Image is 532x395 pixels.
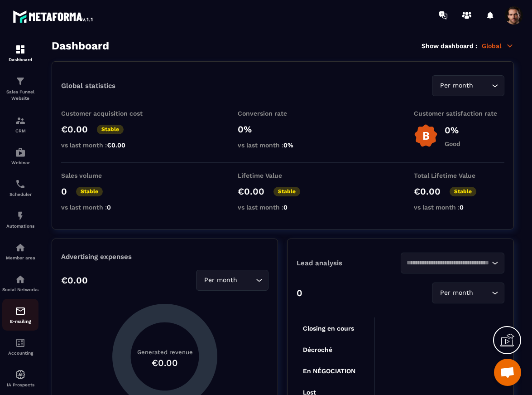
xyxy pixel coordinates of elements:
p: Automations [2,224,38,229]
div: Search for option [196,270,268,291]
p: Lead analysis [297,259,401,267]
p: Accounting [2,351,38,356]
p: Advertising expenses [61,253,268,261]
p: Global [482,42,514,50]
p: Total Lifetime Value [414,172,504,179]
img: formation [15,115,26,126]
span: 0 [283,204,288,211]
a: emailemailE-mailing [2,299,38,331]
a: schedulerschedulerScheduler [2,172,38,204]
p: 0 [297,288,302,298]
p: Dashboard [2,57,38,62]
p: Member area [2,255,38,260]
tspan: En NÉGOCIATION [303,367,355,375]
tspan: Closing en cours [303,325,354,332]
img: formation [15,44,26,55]
p: €0.00 [61,275,88,286]
p: Stable [97,125,124,134]
p: Show dashboard : [422,42,477,49]
p: Lifetime Value [238,172,328,179]
p: vs last month : [238,141,328,149]
p: Customer acquisition cost [61,110,152,117]
div: Search for option [401,253,505,273]
img: automations [15,147,26,158]
p: Conversion rate [238,110,328,117]
p: 0% [238,124,328,135]
img: formation [15,76,26,87]
a: automationsautomationsAutomations [2,204,38,235]
div: Search for option [432,283,504,303]
p: €0.00 [238,186,264,197]
span: Per month [438,288,475,298]
p: Customer satisfaction rate [414,110,504,117]
p: Stable [76,187,103,196]
a: accountantaccountantAccounting [2,331,38,362]
p: Scheduler [2,192,38,197]
a: formationformationCRM [2,108,38,140]
a: formationformationDashboard [2,37,38,69]
input: Search for option [239,275,254,285]
img: automations [15,210,26,221]
p: E-mailing [2,319,38,324]
input: Search for option [407,258,490,268]
p: Good [445,140,460,147]
div: Search for option [432,75,504,96]
span: Per month [202,275,239,285]
p: Webinar [2,160,38,165]
p: Stable [273,187,300,196]
img: social-network [15,274,26,285]
p: 0 [61,186,67,197]
p: Social Networks [2,287,38,292]
p: vs last month : [238,204,328,211]
p: CRM [2,128,38,133]
p: 0% [445,125,460,136]
img: automations [15,242,26,253]
span: €0.00 [107,141,125,149]
span: Per month [438,81,475,91]
a: social-networksocial-networkSocial Networks [2,267,38,299]
p: €0.00 [61,124,88,135]
a: automationsautomationsMember area [2,235,38,267]
img: automations [15,369,26,380]
span: 0 [460,204,464,211]
p: IA Prospects [2,382,38,387]
img: accountant [15,337,26,348]
h3: Dashboard [52,39,109,52]
tspan: Décroché [303,346,332,353]
img: email [15,306,26,317]
p: vs last month : [61,141,152,149]
img: scheduler [15,179,26,190]
img: b-badge-o.b3b20ee6.svg [414,124,438,148]
img: logo [13,8,94,24]
p: vs last month : [414,204,504,211]
span: 0% [283,141,293,149]
a: formationformationSales Funnel Website [2,69,38,108]
input: Search for option [475,81,489,91]
p: Global statistics [61,82,115,90]
p: Sales Funnel Website [2,89,38,102]
p: Stable [450,187,476,196]
p: Sales volume [61,172,152,179]
p: vs last month : [61,204,152,211]
span: 0 [107,204,111,211]
input: Search for option [475,288,489,298]
a: Open chat [494,359,521,386]
a: automationsautomationsWebinar [2,140,38,172]
p: €0.00 [414,186,441,197]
